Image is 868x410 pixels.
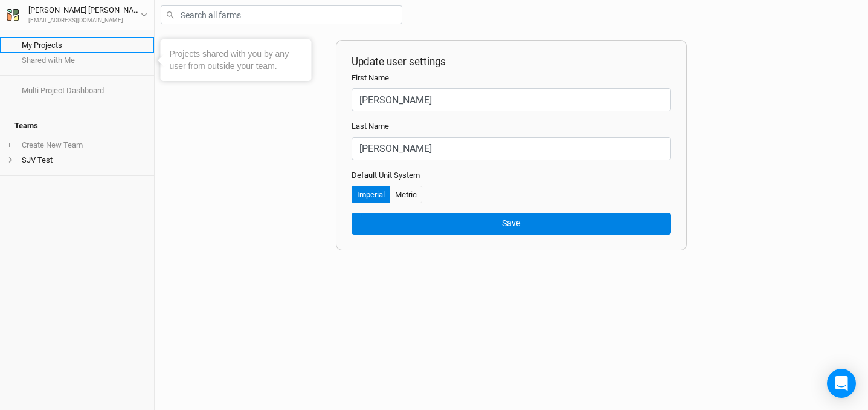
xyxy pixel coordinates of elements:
h2: Update user settings [352,56,671,68]
button: Metric [390,186,422,204]
span: + [7,140,11,150]
div: [PERSON_NAME] [PERSON_NAME] [28,4,141,16]
label: Last Name [352,121,389,132]
input: Search all farms [161,5,402,24]
div: Open Intercom Messenger [827,369,856,398]
label: Default Unit System [352,170,420,181]
button: [PERSON_NAME] [PERSON_NAME][EMAIL_ADDRESS][DOMAIN_NAME] [6,4,148,25]
button: Imperial [352,186,390,204]
div: [EMAIL_ADDRESS][DOMAIN_NAME] [28,16,141,25]
input: First name [352,88,671,111]
button: Save [352,213,671,234]
h4: Teams [7,114,147,138]
label: First Name [352,73,389,83]
div: Projects shared with you by any user from outside your team. [170,48,303,72]
input: Last name [352,137,671,160]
